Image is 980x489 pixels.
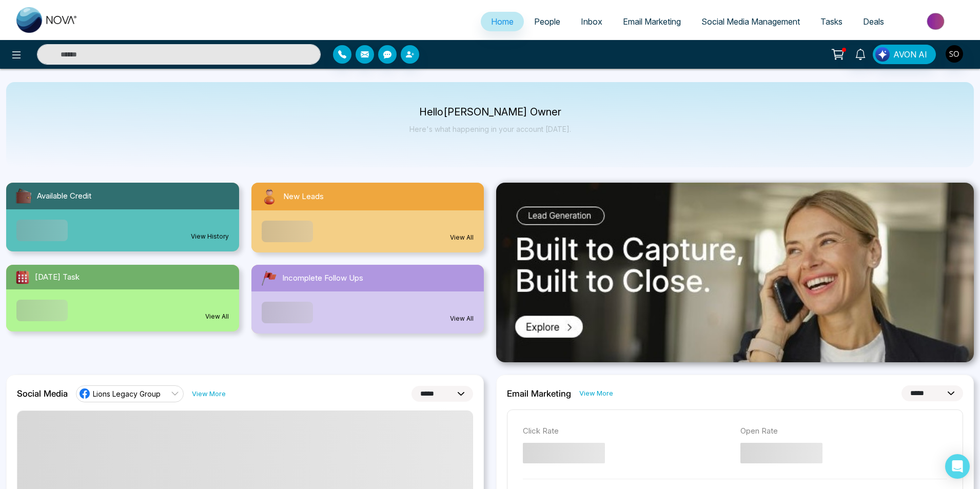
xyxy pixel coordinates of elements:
[875,47,890,62] img: Lead Flow
[283,191,324,203] span: New Leads
[691,12,810,31] a: Social Media Management
[17,388,68,399] h2: Social Media
[14,187,33,205] img: availableCredit.svg
[14,269,31,285] img: todayTask.svg
[899,10,974,33] img: Market-place.gif
[35,271,80,283] span: [DATE] Task
[873,45,936,64] button: AVON AI
[496,183,974,362] img: .
[571,12,613,31] a: Inbox
[893,48,927,61] span: AVON AI
[946,45,963,63] img: User Avatar
[191,232,229,241] a: View History
[409,108,571,116] p: Hello [PERSON_NAME] Owner
[260,187,279,206] img: newLeads.svg
[701,16,800,27] span: Social Media Management
[853,12,894,31] a: Deals
[507,388,571,399] h2: Email Marketing
[863,16,884,27] span: Deals
[245,183,491,252] a: New LeadsView All
[450,314,474,323] a: View All
[820,16,842,27] span: Tasks
[491,16,514,27] span: Home
[245,265,491,334] a: Incomplete Follow UpsView All
[205,312,229,321] a: View All
[579,388,613,398] a: View More
[282,272,363,284] span: Incomplete Follow Ups
[93,389,161,399] span: Lions Legacy Group
[16,7,78,33] img: Nova CRM Logo
[37,190,91,202] span: Available Credit
[810,12,853,31] a: Tasks
[613,12,691,31] a: Email Marketing
[945,454,970,479] div: Open Intercom Messenger
[740,425,948,437] p: Open Rate
[623,16,681,27] span: Email Marketing
[523,425,730,437] p: Click Rate
[409,125,571,133] p: Here's what happening in your account [DATE].
[534,16,560,27] span: People
[192,389,226,399] a: View More
[524,12,571,31] a: People
[260,269,278,287] img: followUps.svg
[450,233,474,242] a: View All
[581,16,602,27] span: Inbox
[481,12,524,31] a: Home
